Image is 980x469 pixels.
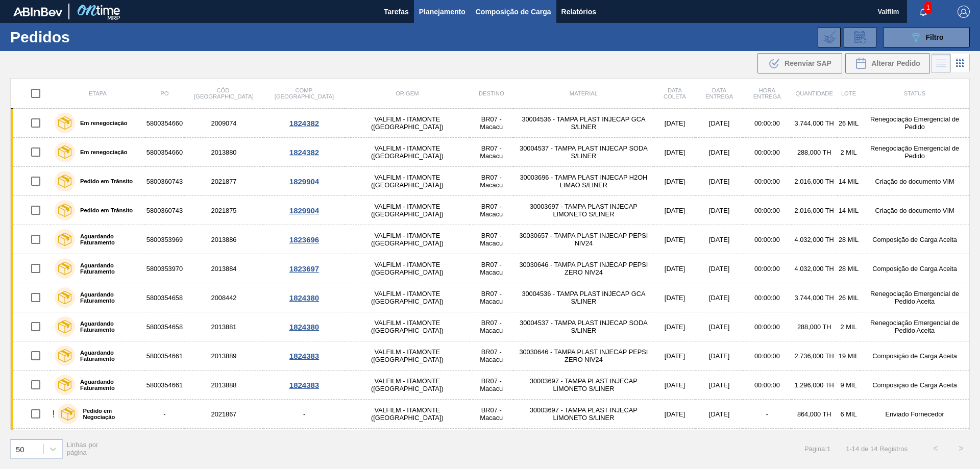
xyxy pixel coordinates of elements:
[470,138,513,167] td: BR07 - Macacu
[837,400,860,429] td: 6 MIL
[75,120,128,126] label: Em renegociação
[792,429,837,458] td: 3.744,000 TH
[470,283,513,312] td: BR07 - Macacu
[11,254,970,283] a: Aguardando Faturamento58003539702013884VALFILM - ITAMONTE ([GEOGRAPHIC_DATA])BR07 - Macacu3003064...
[75,207,133,213] label: Pedido em Trânsito
[470,371,513,400] td: BR07 - Macacu
[860,312,969,341] td: Renegociação Emergencial de Pedido Aceita
[743,167,791,196] td: 00:00:00
[837,138,860,167] td: 2 MIL
[10,31,163,43] h1: Pedidos
[184,429,263,458] td: 2008443
[696,254,743,283] td: [DATE]
[265,235,344,244] div: 1823696
[654,196,696,225] td: [DATE]
[345,167,470,196] td: VALFILM - ITAMONTE ([GEOGRAPHIC_DATA])
[837,196,860,225] td: 14 MIL
[265,119,344,128] div: 1824382
[78,408,141,420] label: Pedido em Negociação
[860,429,969,458] td: Composição de Carga Aceita
[470,167,513,196] td: BR07 - Macacu
[345,400,470,429] td: VALFILM - ITAMONTE ([GEOGRAPHIC_DATA])
[743,341,791,371] td: 00:00:00
[345,312,470,341] td: VALFILM - ITAMONTE ([GEOGRAPHIC_DATA])
[184,109,263,138] td: 2009074
[792,312,837,341] td: 288,000 TH
[345,341,470,371] td: VALFILM - ITAMONTE ([GEOGRAPHIC_DATA])
[184,341,263,371] td: 2013889
[265,206,344,215] div: 1829904
[785,59,831,67] span: Reenviar SAP
[11,109,970,138] a: Em renegociação58003546602009074VALFILM - ITAMONTE ([GEOGRAPHIC_DATA])BR07 - Macacu30004536 - TAM...
[75,178,133,184] label: Pedido em Trânsito
[837,254,860,283] td: 28 MIL
[743,196,791,225] td: 00:00:00
[479,90,504,96] span: Destino
[265,177,344,186] div: 1829904
[470,429,513,458] td: BR07 - Macacu
[654,225,696,254] td: [DATE]
[958,6,970,18] img: Logout
[75,262,141,275] label: Aguardando Faturamento
[11,167,970,196] a: Pedido em Trânsito58003607432021877VALFILM - ITAMONTE ([GEOGRAPHIC_DATA])BR07 - Macacu30003696 - ...
[845,53,930,73] button: Alterar Pedido
[470,400,513,429] td: BR07 - Macacu
[924,2,932,13] span: 1
[860,254,969,283] td: Composição de Carga Aceita
[513,371,654,400] td: 30003697 - TAMPA PLAST INJECAP LIMONETO S/LINER
[757,53,842,73] div: Reenviar SAP
[513,138,654,167] td: 30004537 - TAMPA PLAST INJECAP SODA S/LINER
[52,408,55,420] div: !
[184,400,263,429] td: 2021867
[419,6,465,18] span: Planejamento
[792,283,837,312] td: 3.744,000 TH
[743,312,791,341] td: 00:00:00
[654,109,696,138] td: [DATE]
[513,196,654,225] td: 30003697 - TAMPA PLAST INJECAP LIMONETO S/LINER
[11,283,970,312] a: Aguardando Faturamento58003546582008442VALFILM - ITAMONTE ([GEOGRAPHIC_DATA])BR07 - Macacu3000453...
[345,138,470,167] td: VALFILM - ITAMONTE ([GEOGRAPHIC_DATA])
[743,371,791,400] td: 00:00:00
[871,59,920,67] span: Alterar Pedido
[696,312,743,341] td: [DATE]
[860,283,969,312] td: Renegociação Emergencial de Pedido Aceita
[75,149,128,155] label: Em renegociação
[837,312,860,341] td: 2 MIL
[664,87,686,100] span: Data coleta
[145,429,184,458] td: 5800356707
[837,109,860,138] td: 26 MIL
[345,109,470,138] td: VALFILM - ITAMONTE ([GEOGRAPHIC_DATA])
[13,7,62,16] img: TNhmsLtSVTkK8tSr43FrP2fwEKptu5GPRR3wAAAABJRU5ErkJggg==
[75,350,141,362] label: Aguardando Faturamento
[743,429,791,458] td: 00:00:00
[837,167,860,196] td: 14 MIL
[792,371,837,400] td: 1.296,000 TH
[883,27,970,47] button: Filtro
[696,429,743,458] td: [DATE]
[926,33,944,41] span: Filtro
[513,109,654,138] td: 30004536 - TAMPA PLAST INJECAP GCA S/LINER
[145,196,184,225] td: 5800360743
[948,436,974,461] button: >
[513,341,654,371] td: 30030646 - TAMPA PLAST INJECAP PEPSI ZERO NIV24
[860,371,969,400] td: Composição de Carga Aceita
[184,225,263,254] td: 2013886
[265,293,344,302] div: 1824380
[345,283,470,312] td: VALFILM - ITAMONTE ([GEOGRAPHIC_DATA])
[11,312,970,341] a: Aguardando Faturamento58003546582013881VALFILM - ITAMONTE ([GEOGRAPHIC_DATA])BR07 - Macacu3000453...
[696,371,743,400] td: [DATE]
[743,225,791,254] td: 00:00:00
[743,400,791,429] td: -
[11,371,970,400] a: Aguardando Faturamento58003546612013888VALFILM - ITAMONTE ([GEOGRAPHIC_DATA])BR07 - Macacu3000369...
[11,225,970,254] a: Aguardando Faturamento58003539692013886VALFILM - ITAMONTE ([GEOGRAPHIC_DATA])BR07 - Macacu3003065...
[753,87,781,100] span: Hora Entrega
[265,352,344,360] div: 1824383
[860,167,969,196] td: Criação do documento VIM
[570,90,598,96] span: Material
[513,225,654,254] td: 30030657 - TAMPA PLAST INJECAP PEPSI NIV24
[654,429,696,458] td: [DATE]
[470,196,513,225] td: BR07 - Macacu
[654,400,696,429] td: [DATE]
[792,225,837,254] td: 4.032,000 TH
